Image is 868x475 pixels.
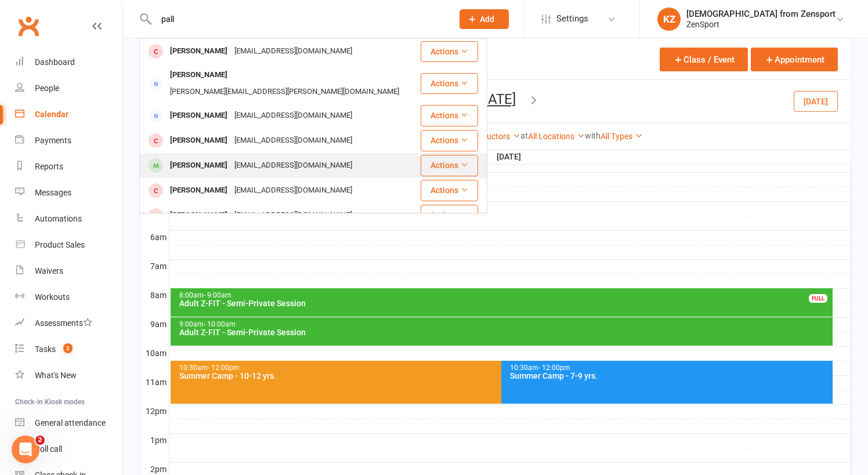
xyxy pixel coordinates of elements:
[15,75,122,101] a: People
[63,343,73,353] span: 2
[460,132,520,141] a: All Instructors
[231,107,356,124] div: [EMAIL_ADDRESS][DOMAIN_NAME]
[460,9,509,29] button: Add
[208,364,240,372] span: - 12:00pm
[35,418,106,427] div: General attendance
[231,132,356,149] div: [EMAIL_ADDRESS][DOMAIN_NAME]
[585,131,601,140] strong: with
[15,206,122,232] a: Automations
[809,294,827,303] div: FULL
[15,128,122,154] a: Payments
[421,180,478,201] button: Actions
[179,292,831,299] div: 8:00am
[509,372,830,380] div: Summer Camp - 7-9 yrs.
[35,136,71,145] div: Payments
[15,436,122,462] a: Roll call
[167,157,231,174] div: [PERSON_NAME]
[140,259,169,274] th: 7am
[179,364,819,372] div: 10:30am
[15,362,122,389] a: What's New
[15,284,122,310] a: Workouts
[15,258,122,284] a: Waivers
[421,105,478,126] button: Actions
[480,14,494,24] span: Add
[140,404,169,419] th: 12pm
[35,57,75,67] div: Dashboard
[421,130,478,151] button: Actions
[231,157,356,174] div: [EMAIL_ADDRESS][DOMAIN_NAME]
[35,214,82,223] div: Automations
[167,207,231,224] div: [PERSON_NAME]
[35,162,63,171] div: Reports
[686,9,836,19] div: [DEMOGRAPHIC_DATA] from Zensport
[421,41,478,62] button: Actions
[15,410,122,436] a: General attendance kiosk mode
[179,321,831,328] div: 9:00am
[169,150,851,164] th: [DATE]
[140,317,169,332] th: 9am
[179,372,819,380] div: Summer Camp - 10-12 yrs.
[35,345,56,354] div: Tasks
[35,84,59,93] div: People
[167,43,231,60] div: [PERSON_NAME]
[140,230,169,245] th: 6am
[657,8,681,31] div: KZ
[509,364,830,372] div: 10:30am
[520,131,528,140] strong: at
[15,232,122,258] a: Product Sales
[167,132,231,149] div: [PERSON_NAME]
[167,67,231,84] div: [PERSON_NAME]
[15,310,122,336] a: Assessments
[421,155,478,176] button: Actions
[15,101,122,128] a: Calendar
[153,11,444,27] input: Search...
[35,110,68,119] div: Calendar
[15,180,122,206] a: Messages
[751,48,838,71] button: Appointment
[421,73,478,94] button: Actions
[140,346,169,361] th: 10am
[231,182,356,199] div: [EMAIL_ADDRESS][DOMAIN_NAME]
[35,292,70,302] div: Workouts
[35,240,85,249] div: Product Sales
[179,328,831,336] div: Adult Z-FIT - Semi-Private Session
[231,43,356,60] div: [EMAIL_ADDRESS][DOMAIN_NAME]
[204,291,232,299] span: - 9:00am
[140,375,169,390] th: 11am
[686,19,836,30] div: ZenSport
[35,266,63,275] div: Waivers
[538,364,570,372] span: - 12:00pm
[794,90,838,111] button: [DATE]
[140,433,169,448] th: 1pm
[15,336,122,362] a: Tasks 2
[179,299,831,307] div: Adult Z-FIT - Semi-Private Session
[12,436,39,463] iframe: Intercom live chat
[35,444,62,454] div: Roll call
[140,288,169,303] th: 8am
[475,91,516,107] button: [DATE]
[35,436,45,445] span: 2
[231,207,356,224] div: [EMAIL_ADDRESS][DOMAIN_NAME]
[421,205,478,226] button: Actions
[15,154,122,180] a: Reports
[167,84,403,100] div: [PERSON_NAME][EMAIL_ADDRESS][PERSON_NAME][DOMAIN_NAME]
[204,320,236,328] span: - 10:00am
[15,49,122,75] a: Dashboard
[660,48,748,71] button: Class / Event
[35,318,92,328] div: Assessments
[167,182,231,199] div: [PERSON_NAME]
[35,188,71,197] div: Messages
[556,6,588,32] span: Settings
[14,12,43,41] a: Clubworx
[35,371,77,380] div: What's New
[601,132,643,141] a: All Types
[528,132,585,141] a: All Locations
[167,107,231,124] div: [PERSON_NAME]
